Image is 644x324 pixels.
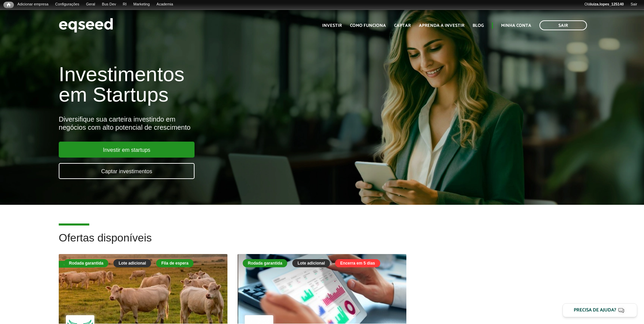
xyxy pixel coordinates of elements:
[14,2,52,7] a: Adicionar empresa
[335,259,380,267] div: Encerra em 5 dias
[3,2,14,8] a: Início
[153,2,177,7] a: Academia
[292,259,330,267] div: Lote adicional
[119,2,130,7] a: RI
[82,2,98,7] a: Geral
[130,2,153,7] a: Marketing
[59,115,371,131] div: Diversifique sua carteira investindo em negócios com alto potencial de crescimento
[156,259,194,267] div: Fila de espera
[501,23,531,28] a: Minha conta
[59,261,97,268] div: Fila de espera
[394,23,411,28] a: Captar
[627,2,641,7] a: Sair
[419,23,464,28] a: Aprenda a investir
[52,2,83,7] a: Configurações
[113,259,151,267] div: Lote adicional
[7,2,11,7] span: Início
[590,2,624,6] strong: luiza.lopes_125140
[59,163,195,179] a: Captar investimentos
[581,2,627,7] a: Oláluiza.lopes_125140
[539,20,587,30] a: Sair
[64,259,108,267] div: Rodada garantida
[59,16,113,34] img: EqSeed
[59,232,585,254] h2: Ofertas disponíveis
[243,259,287,267] div: Rodada garantida
[98,2,119,7] a: Bus Dev
[322,23,342,28] a: Investir
[59,64,371,105] h1: Investimentos em Startups
[350,23,386,28] a: Como funciona
[473,23,484,28] a: Blog
[59,142,195,158] a: Investir em startups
